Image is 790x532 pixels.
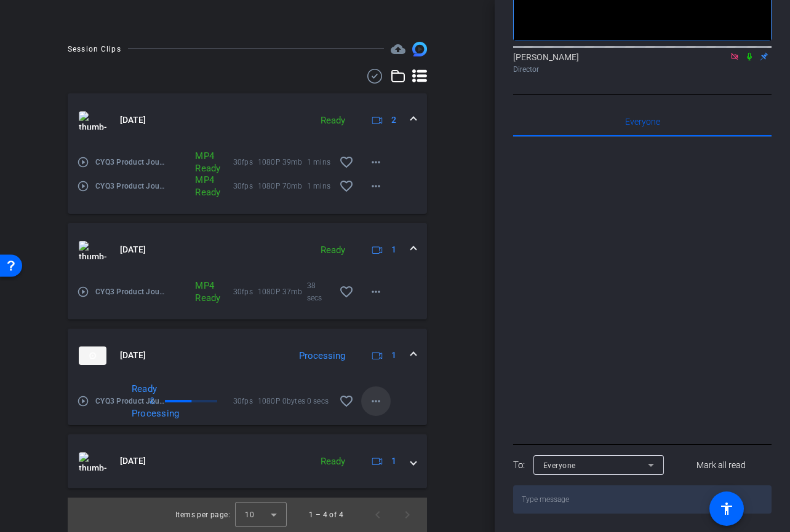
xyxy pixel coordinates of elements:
mat-icon: play_circle_outline [77,180,89,192]
span: Destinations for your clips [391,42,405,57]
button: Next page [393,500,422,530]
span: 37mb [282,286,307,298]
mat-icon: more_horiz [369,394,383,409]
img: thumb-nail [79,452,106,471]
div: Ready & Processing [126,383,161,420]
mat-icon: more_horiz [369,284,383,299]
span: CYQ3 Product Journey Rollout 2026-[PERSON_NAME]-2025-08-14-12-20-45-447-0 [95,286,166,298]
div: thumb-nail[DATE]Ready1 [68,277,427,319]
img: thumb-nail [79,241,106,259]
mat-expansion-panel-header: thumb-nail[DATE]Ready2 [68,93,427,147]
div: thumb-nail[DATE]Ready2 [68,147,427,214]
span: 1080P [258,286,282,298]
span: 1 mins [307,180,332,192]
mat-icon: favorite_border [339,394,354,409]
mat-icon: favorite_border [339,284,354,299]
div: Processing [293,349,351,363]
span: 1080P [258,395,282,407]
span: 30fps [233,180,258,192]
mat-expansion-panel-header: thumb-nail[DATE]Ready1 [68,434,427,488]
span: 1 mins [307,156,332,168]
div: Ready [314,455,351,469]
div: Ready [314,114,351,128]
span: 30fps [233,395,258,407]
span: Everyone [625,117,660,126]
span: Mark all read [696,459,746,472]
img: thumb-nail [79,111,106,130]
span: Everyone [543,461,576,470]
div: MP4 Ready [189,150,209,174]
span: 1 [391,349,396,362]
img: Session clips [412,42,427,57]
span: 39mb [282,156,307,168]
span: 30fps [233,156,258,168]
span: 1 [391,243,396,256]
span: 0bytes [282,395,307,407]
span: [DATE] [120,455,146,467]
span: 70mb [282,180,307,192]
div: thumb-nail[DATE]Processing1 [68,383,427,425]
div: Session Clips [68,43,121,55]
button: Mark all read [671,454,772,476]
div: Items per page: [175,509,230,521]
mat-expansion-panel-header: thumb-nail[DATE]Processing1 [68,329,427,383]
mat-icon: cloud_upload [391,42,405,57]
span: CYQ3 Product Journey Rollout 2026-[PERSON_NAME] Stinson1-2025-08-14-12-22-05-651-2 [95,156,166,168]
span: CYQ3 Product Journey Rollout 2026-[PERSON_NAME]-2025-08-14-12-22-05-651-0 [95,180,166,192]
div: [PERSON_NAME] [513,51,772,75]
div: MP4 Ready [189,280,209,304]
span: 1080P [258,156,282,168]
span: [DATE] [120,243,146,256]
span: 2 [391,114,396,127]
div: MP4 Ready [189,174,209,198]
img: thumb-nail [79,346,106,365]
div: Ready [314,243,351,257]
span: 1080P [258,180,282,192]
mat-icon: play_circle_outline [77,395,89,407]
span: CYQ3 Product Journey Rollout 2026-[PERSON_NAME]-2025-08-14-12-11-59-682-0 [95,395,166,407]
span: 30fps [233,286,258,298]
mat-icon: play_circle_outline [77,286,89,298]
span: 1 [391,455,396,467]
span: 0 secs [307,395,332,407]
div: Director [513,64,772,75]
mat-icon: accessibility [719,501,734,516]
div: To: [513,458,525,472]
mat-icon: favorite_border [339,155,354,170]
mat-icon: more_horiz [369,179,383,194]
span: 38 secs [307,280,332,304]
mat-icon: play_circle_outline [77,156,89,168]
div: 1 – 4 of 4 [309,509,343,521]
mat-icon: more_horiz [369,155,383,170]
span: [DATE] [120,349,146,362]
mat-icon: favorite_border [339,179,354,194]
span: [DATE] [120,114,146,127]
mat-expansion-panel-header: thumb-nail[DATE]Ready1 [68,223,427,277]
button: Previous page [363,500,393,530]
